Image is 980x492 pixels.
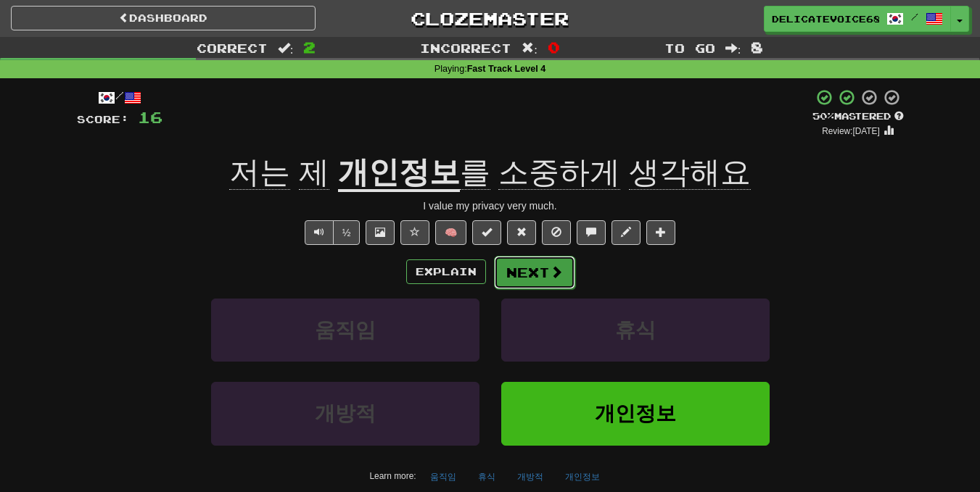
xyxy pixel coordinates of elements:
[435,220,466,245] button: 🧠
[77,113,129,125] span: Score:
[460,155,490,190] span: 를
[229,155,290,190] span: 저는
[77,88,162,107] div: /
[612,220,641,245] button: Edit sentence (alt+d)
[557,466,608,488] button: 개인정보
[725,42,741,54] span: :
[911,12,918,22] span: /
[400,220,429,245] button: Favorite sentence (alt+f)
[812,110,904,123] div: Mastered
[542,220,571,245] button: Ignore sentence (alt+i)
[315,402,376,425] span: 개방적
[822,126,880,136] small: Review: [DATE]
[812,110,834,122] span: 50 %
[751,38,763,56] span: 8
[422,466,464,488] button: 움직임
[315,319,376,341] span: 움직임
[472,220,501,245] button: Set this sentence to 100% Mastered (alt+m)
[615,319,656,341] span: 휴식
[211,299,479,362] button: 움직임
[501,299,770,362] button: 휴식
[337,6,642,31] a: Clozemaster
[138,108,162,126] span: 16
[509,466,551,488] button: 개방적
[470,466,503,488] button: 휴식
[494,256,575,289] button: Next
[338,155,460,192] u: 개인정보
[764,6,951,32] a: DelicateVoice6836 /
[406,259,486,284] button: Explain
[11,6,316,30] a: Dashboard
[522,42,538,54] span: :
[467,64,546,74] strong: Fast Track Level 4
[77,199,904,213] div: I value my privacy very much.
[595,402,676,425] span: 개인정보
[577,220,606,245] button: Discuss sentence (alt+u)
[501,382,770,445] button: 개인정보
[629,155,751,190] span: 생각해요
[646,220,675,245] button: Add to collection (alt+a)
[548,38,560,56] span: 0
[278,42,294,54] span: :
[211,382,479,445] button: 개방적
[303,38,316,56] span: 2
[197,41,268,55] span: Correct
[772,12,879,25] span: DelicateVoice6836
[498,155,620,190] span: 소중하게
[507,220,536,245] button: Reset to 0% Mastered (alt+r)
[299,155,329,190] span: 제
[333,220,361,245] button: ½
[305,220,334,245] button: Play sentence audio (ctl+space)
[664,41,715,55] span: To go
[420,41,511,55] span: Incorrect
[302,220,361,245] div: Text-to-speech controls
[366,220,395,245] button: Show image (alt+x)
[369,471,416,481] small: Learn more:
